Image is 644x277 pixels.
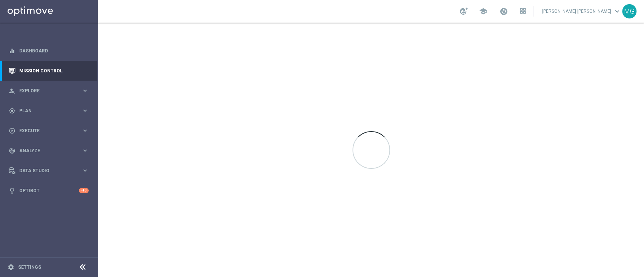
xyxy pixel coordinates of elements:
a: Settings [18,265,41,269]
div: Execute [9,127,81,134]
button: Data Studio keyboard_arrow_right [8,168,89,174]
i: keyboard_arrow_right [81,147,89,154]
button: equalizer Dashboard [8,48,89,54]
i: keyboard_arrow_right [81,87,89,94]
button: lightbulb Optibot +10 [8,188,89,194]
span: school [479,7,487,15]
div: Analyze [9,147,81,154]
i: person_search [9,87,15,94]
div: Plan [9,107,81,114]
div: Optibot [9,181,89,200]
div: +10 [79,188,89,193]
a: Dashboard [19,41,89,61]
span: Analyze [19,148,81,153]
i: gps_fixed [9,107,15,114]
div: Data Studio [9,167,81,174]
a: Optibot [19,181,79,200]
div: MG [622,4,636,18]
span: Plan [19,109,81,113]
span: keyboard_arrow_down [613,7,621,15]
span: Data Studio [19,168,81,173]
span: Explore [19,89,81,93]
i: play_circle_outline [9,127,15,134]
a: Mission Control [19,61,89,81]
i: keyboard_arrow_right [81,127,89,134]
button: gps_fixed Plan keyboard_arrow_right [8,108,89,114]
button: play_circle_outline Execute keyboard_arrow_right [8,128,89,134]
div: Mission Control [9,61,89,81]
i: track_changes [9,147,15,154]
span: Execute [19,129,81,133]
button: track_changes Analyze keyboard_arrow_right [8,148,89,154]
i: keyboard_arrow_right [81,107,89,114]
a: [PERSON_NAME] [PERSON_NAME]keyboard_arrow_down [541,6,622,17]
i: equalizer [9,47,15,54]
button: person_search Explore keyboard_arrow_right [8,88,89,94]
div: Explore [9,87,81,94]
i: settings [8,264,14,271]
i: lightbulb [9,187,15,194]
button: Mission Control [8,68,89,74]
i: keyboard_arrow_right [81,167,89,174]
div: Dashboard [9,41,89,61]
